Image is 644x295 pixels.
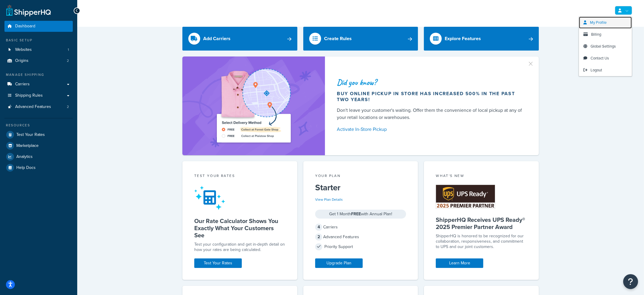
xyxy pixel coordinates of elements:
[194,242,285,252] div: Test your configuration and get in-depth detail on how your rates are being calculated.
[351,211,361,217] strong: FREE
[337,125,525,134] a: Activate In-Store Pickup
[315,210,406,219] div: Get 1 Month with Annual Plan!
[436,233,527,250] p: ShipperHQ is honored to be recognized for our collaboration, responsiveness, and commitment to UP...
[4,162,73,173] a: Help Docs
[337,91,525,103] div: Buy online pickup in store has increased 500% in the past two years!
[4,79,73,90] a: Carriers
[623,274,638,289] button: Open Resource Center
[67,104,69,109] span: 2
[315,183,406,192] h5: Starter
[591,43,616,49] span: Global Settings
[337,107,525,121] div: Don't leave your customer's waiting. Offer them the convenience of local pickup at any of your re...
[315,197,343,202] a: View Plan Details
[67,58,69,63] span: 2
[4,101,73,112] a: Advanced Features2
[68,47,69,52] span: 1
[315,223,406,231] div: Carriers
[4,123,73,128] div: Resources
[15,104,51,109] span: Advanced Features
[194,258,242,268] a: Test Your Rates
[15,47,32,52] span: Websites
[436,258,483,268] a: Learn More
[315,173,406,180] div: Your Plan
[194,217,285,239] h5: Our Rate Calculator Shows You Exactly What Your Customers See
[15,93,43,98] span: Shipping Rules
[591,55,609,61] span: Contact Us
[315,233,406,241] div: Advanced Features
[579,64,632,76] a: Logout
[579,17,632,29] a: My Profile
[16,132,45,137] span: Test Your Rates
[4,140,73,151] a: Marketplace
[4,55,73,66] li: Origins
[591,67,602,73] span: Logout
[590,20,607,25] span: My Profile
[4,72,73,77] div: Manage Shipping
[4,90,73,101] a: Shipping Rules
[4,44,73,55] li: Websites
[315,243,406,251] div: Priority Support
[579,52,632,64] a: Contact Us
[303,27,418,51] a: Create Rules
[424,27,539,51] a: Explore Features
[315,258,363,268] a: Upgrade Plan
[4,101,73,112] li: Advanced Features
[15,82,30,87] span: Carriers
[16,154,33,159] span: Analytics
[4,129,73,140] a: Test Your Rates
[436,173,527,180] div: What's New
[182,27,297,51] a: Add Carriers
[445,34,481,43] div: Explore Features
[591,32,601,37] span: Billing
[15,24,35,29] span: Dashboard
[203,34,231,43] div: Add Carriers
[4,21,73,32] a: Dashboard
[194,173,285,180] div: Test your rates
[16,165,36,170] span: Help Docs
[315,224,322,231] span: 4
[16,143,39,148] span: Marketplace
[579,29,632,40] a: Billing
[324,34,352,43] div: Create Rules
[436,216,527,230] h5: ShipperHQ Receives UPS Ready® 2025 Premier Partner Award
[4,151,73,162] a: Analytics
[200,65,307,146] img: ad-shirt-map-b0359fc47e01cab431d101c4b569394f6a03f54285957d908178d52f29eb9668.png
[579,40,632,52] a: Global Settings
[15,58,29,63] span: Origins
[315,233,322,241] span: 2
[4,38,73,43] div: Basic Setup
[4,55,73,66] a: Origins2
[337,78,525,87] div: Did you know?
[4,44,73,55] a: Websites1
